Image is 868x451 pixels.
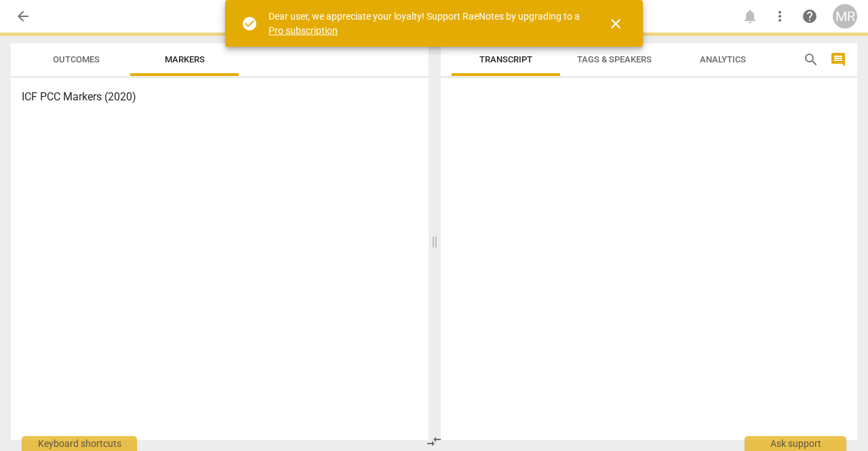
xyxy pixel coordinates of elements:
[700,54,746,64] span: Analytics
[577,54,652,64] span: Tags & Speakers
[165,54,205,64] span: Markers
[830,52,846,68] span: comment
[241,16,258,32] span: check_circle
[772,8,788,24] span: more_vert
[22,89,418,105] h3: ICF PCC Markers (2020)
[599,7,632,40] button: Close
[269,9,583,37] div: Dear user, we appreciate your loyalty! Support RaeNotes by upgrading to a
[269,25,338,36] a: Pro subscription
[53,54,100,64] span: Outcomes
[797,4,822,28] a: Help
[803,52,819,68] span: search
[479,54,532,64] span: Transcript
[800,49,822,71] button: Search
[426,433,442,450] span: compare_arrows
[827,49,849,71] button: Show/Hide comments
[802,8,818,24] span: help
[833,4,857,28] button: MR
[15,8,31,24] span: arrow_back
[745,436,846,451] div: Ask support
[22,436,137,451] div: Keyboard shortcuts
[608,16,624,32] span: close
